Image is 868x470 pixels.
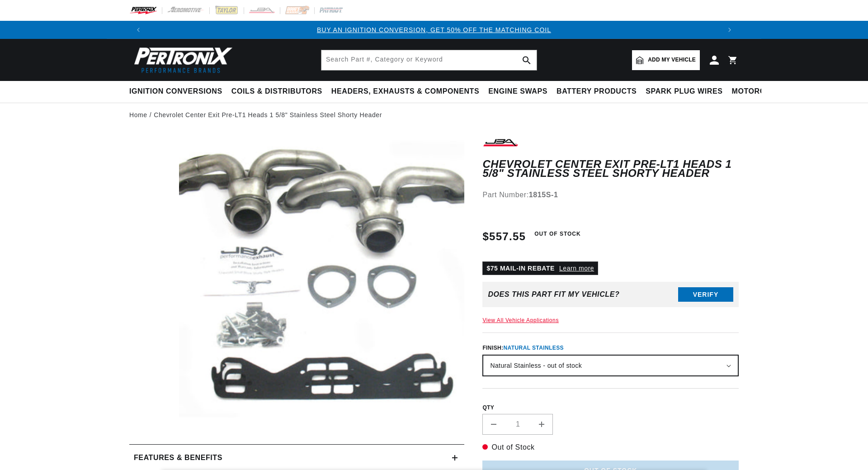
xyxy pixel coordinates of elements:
slideshow-component: Translation missing: en.sections.announcements.announcement_bar [107,21,761,39]
summary: Battery Products [552,81,641,102]
div: Announcement [147,25,721,35]
div: Does This part fit My vehicle? [488,290,619,299]
p: $75 MAIL-IN REBATE [482,261,598,275]
summary: Spark Plug Wires [641,81,727,102]
summary: Motorcycle [727,81,790,102]
span: Ignition Conversions [129,87,222,96]
a: Chevrolet Center Exit Pre-LT1 Heads 1 5/8" Stainless Steel Shorty Header [154,110,382,120]
summary: Engine Swaps [484,81,552,102]
strong: 1815S-1 [529,191,558,199]
a: View All Vehicle Applications [482,317,559,323]
summary: Headers, Exhausts & Components [327,81,484,102]
span: Spark Plug Wires [646,87,722,96]
a: Add my vehicle [632,50,700,70]
span: Battery Products [557,87,637,96]
div: 1 of 3 [147,25,721,35]
nav: breadcrumbs [129,110,739,120]
span: $557.55 [482,228,526,245]
h2: Features & Benefits [134,452,222,464]
summary: Ignition Conversions [129,81,227,102]
span: Motorcycle [732,87,786,96]
button: Translation missing: en.sections.announcements.next_announcement [721,21,739,39]
a: BUY AN IGNITION CONVERSION, GET 50% OFF THE MATCHING COIL [317,26,551,33]
div: Part Number: [482,189,739,201]
span: Engine Swaps [488,87,547,96]
span: Out of Stock [529,228,585,240]
label: Finish: [482,344,739,352]
button: Verify [678,287,733,302]
span: Natural Stainless [504,345,564,351]
p: Out of Stock [482,442,739,453]
media-gallery: Gallery Viewer [129,136,464,426]
summary: Coils & Distributors [227,81,327,102]
button: Search Part #, Category or Keyword [517,50,537,70]
span: Headers, Exhausts & Components [331,87,479,96]
span: Coils & Distributors [231,87,322,96]
a: Home [129,110,147,120]
h1: Chevrolet Center Exit Pre-LT1 Heads 1 5/8" Stainless Steel Shorty Header [482,160,739,178]
a: Learn more [559,265,594,272]
img: Pertronix [129,44,233,76]
input: Search Part #, Category or Keyword [321,50,537,70]
span: Add my vehicle [648,56,696,64]
label: QTY [482,404,739,412]
button: Translation missing: en.sections.announcements.previous_announcement [129,21,147,39]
